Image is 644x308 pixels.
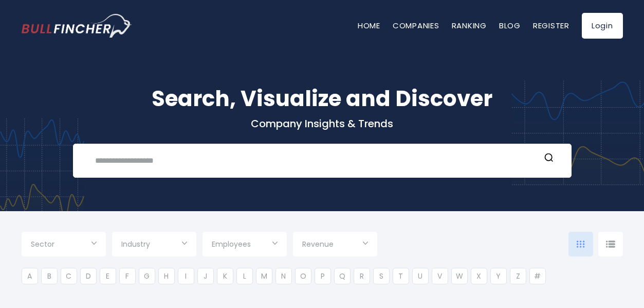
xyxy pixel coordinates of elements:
[22,268,38,284] li: A
[31,239,54,249] span: Sector
[80,268,97,284] li: D
[22,82,623,115] h1: Search, Visualize and Discover
[529,268,546,284] li: #
[158,268,175,284] li: H
[582,13,623,39] a: Login
[510,268,526,284] li: Z
[197,268,214,284] li: J
[275,268,292,284] li: N
[334,268,351,284] li: Q
[606,241,615,248] img: icon-comp-list-view.svg
[61,268,77,284] li: C
[212,239,251,249] span: Employees
[295,268,311,284] li: O
[302,239,334,249] span: Revenue
[451,268,468,284] li: W
[393,20,439,31] a: Companies
[22,14,132,38] img: bullfincher logo
[217,268,233,284] li: K
[121,239,150,249] span: Industry
[490,268,507,284] li: Y
[393,268,409,284] li: T
[542,152,556,165] button: Search
[533,20,569,31] a: Register
[452,20,487,31] a: Ranking
[178,268,194,284] li: I
[139,268,155,284] li: G
[499,20,521,31] a: Blog
[412,268,429,284] li: U
[256,268,272,284] li: M
[577,241,585,248] img: icon-comp-grid.svg
[119,268,136,284] li: F
[22,117,623,130] p: Company Insights & Trends
[121,236,187,254] input: Selection
[471,268,487,284] li: X
[373,268,390,284] li: S
[41,268,58,284] li: B
[358,20,380,31] a: Home
[302,236,368,254] input: Selection
[354,268,370,284] li: R
[31,236,97,254] input: Selection
[432,268,448,284] li: V
[236,268,253,284] li: L
[22,14,132,38] a: Go to homepage
[315,268,331,284] li: P
[100,268,116,284] li: E
[212,236,278,254] input: Selection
